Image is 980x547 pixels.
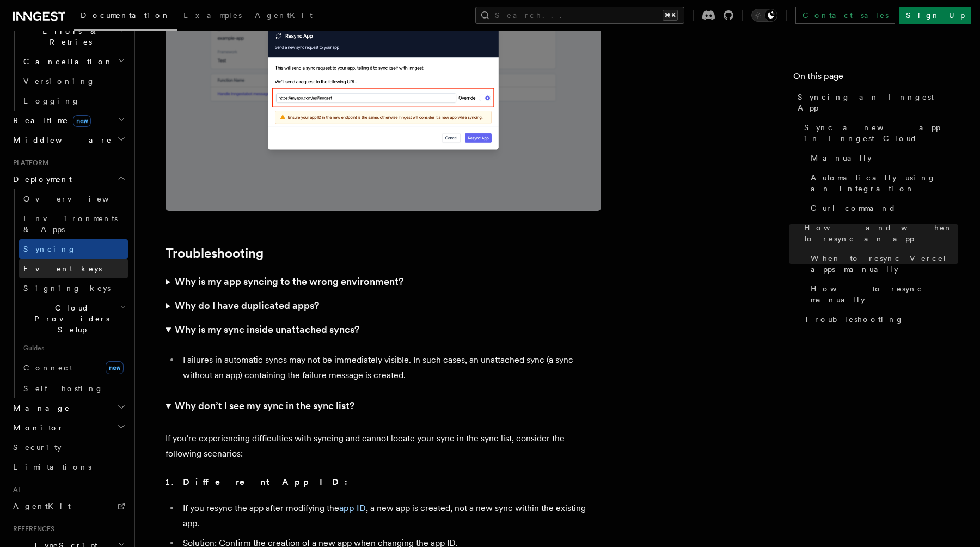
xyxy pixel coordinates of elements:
span: Syncing an Inngest App [798,92,958,113]
span: Environments & Apps [23,214,118,234]
span: Monitor [9,422,64,433]
span: new [73,115,91,127]
h3: Why is my app syncing to the wrong environment? [175,274,403,289]
p: If you're experiencing difficulties with syncing and cannot locate your sync in the sync list, co... [166,431,601,461]
a: Automatically using an integration [806,168,958,198]
span: Guides [19,339,128,357]
h3: Why do I have duplicated apps? [175,298,319,313]
span: Signing keys [23,284,111,293]
a: Manually [806,148,958,168]
summary: Why do I have duplicated apps? [166,294,601,318]
span: Connect [23,363,72,372]
summary: Why is my sync inside unattached syncs? [166,318,601,342]
button: Realtimenew [9,111,128,130]
a: Sign Up [899,7,971,24]
span: Cloud Providers Setup [19,302,120,335]
button: Manage [9,398,128,418]
a: Curl command [806,198,958,218]
a: Syncing [19,239,128,259]
span: Troubleshooting [804,314,904,325]
h4: On this page [793,70,958,87]
a: Event keys [19,259,128,278]
span: Event keys [23,264,102,273]
span: Logging [23,96,80,105]
li: Failures in automatic syncs may not be immediately visible. In such cases, an unattached sync (a ... [180,352,601,383]
h3: Why is my sync inside unattached syncs? [175,322,359,337]
a: Versioning [19,71,128,91]
span: Manage [9,403,70,414]
a: Sync a new app in Inngest Cloud [800,118,958,148]
a: Syncing an Inngest App [793,87,958,118]
li: If you resync the app after modifying the , a new app is created, not a new sync within the exist... [180,501,601,531]
span: Errors & Retries [19,26,118,47]
h3: Why don’t I see my sync in the sync list? [175,398,354,414]
button: Errors & Retries [19,21,128,52]
a: Contact sales [795,7,895,24]
button: Monitor [9,418,128,437]
a: Limitations [9,457,128,477]
span: Automatically using an integration [811,172,958,194]
a: Self hosting [19,379,128,398]
a: How to resync manually [806,279,958,309]
summary: Why is my app syncing to the wrong environment? [166,270,601,294]
span: When to resync Vercel apps manually [811,253,958,275]
kbd: ⌘K [663,10,678,21]
span: Examples [183,11,242,20]
span: Curl command [811,203,896,214]
a: Overview [19,189,128,209]
a: Signing keys [19,278,128,298]
strong: Different App ID: [183,477,354,487]
span: Security [13,443,62,452]
a: Environments & Apps [19,209,128,239]
span: Limitations [13,463,91,471]
span: Syncing [23,245,76,253]
a: Examples [177,3,248,29]
button: Search...⌘K [475,7,684,24]
span: Sync a new app in Inngest Cloud [804,122,958,144]
span: Manually [811,153,872,163]
span: Documentation [81,11,170,20]
div: Deployment [9,189,128,398]
button: Cloud Providers Setup [19,298,128,339]
a: app ID [339,503,366,513]
button: Cancellation [19,52,128,71]
a: When to resync Vercel apps manually [806,248,958,279]
span: Overview [23,195,136,203]
a: Security [9,437,128,457]
a: Troubleshooting [800,309,958,329]
span: Deployment [9,174,72,185]
span: Middleware [9,135,112,145]
span: new [106,361,124,374]
span: How and when to resync an app [804,222,958,244]
summary: Why don’t I see my sync in the sync list? [166,394,601,418]
span: Versioning [23,77,95,86]
span: AI [9,485,20,494]
a: Troubleshooting [166,246,264,261]
span: Platform [9,159,49,167]
a: AgentKit [9,496,128,516]
a: Documentation [74,3,177,31]
span: AgentKit [13,502,71,510]
a: Logging [19,91,128,111]
span: Self hosting [23,384,103,393]
button: Deployment [9,169,128,189]
a: AgentKit [248,3,319,29]
a: Connectnew [19,357,128,379]
a: How and when to resync an app [800,218,958,248]
span: Cancellation [19,56,113,67]
span: Realtime [9,115,91,126]
span: How to resync manually [811,283,958,305]
span: AgentKit [255,11,313,20]
span: References [9,525,54,533]
button: Middleware [9,130,128,150]
button: Toggle dark mode [751,9,777,22]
